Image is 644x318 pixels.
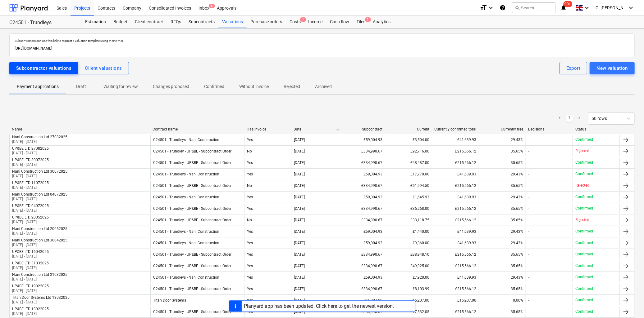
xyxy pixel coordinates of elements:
[12,295,70,300] div: Titan Door Systems Ltd 13032025
[432,284,479,294] div: £215,566.12
[185,16,218,28] div: Subcontracts
[432,250,479,259] div: £215,566.12
[566,64,581,72] div: Export
[385,192,432,202] div: £1,645.93
[511,275,523,280] span: 29.43%
[338,181,385,191] div: £334,990.67
[528,241,529,245] div: -
[511,218,523,222] span: 35.65%
[153,218,231,222] div: C24501 - Trundley - UP&BE - Subcontract Order
[338,284,385,294] div: £334,990.67
[204,83,224,90] p: Confirmed
[12,272,67,277] div: Nani Construction Ltd 31032025
[12,288,49,294] p: [DATE] - [DATE]
[575,275,593,280] p: Confirmed
[590,62,635,74] button: New valuation
[103,83,138,90] p: Waiting for review
[528,161,529,165] div: -
[432,169,479,179] div: £41,639.93
[434,127,476,131] div: Currently confirmed total
[385,272,432,282] div: £7,920.00
[12,139,67,144] p: [DATE] - [DATE]
[511,149,523,153] span: 35.65%
[385,135,432,145] div: £3,504.00
[511,287,523,291] span: 35.65%
[528,229,529,234] div: -
[575,298,593,303] p: Confirmed
[78,62,129,74] button: Client valuations
[12,219,49,225] p: [DATE] - [DATE]
[385,169,432,179] div: £17,770.00
[153,264,231,268] div: C24501 - Trundley - UP&BE - Subcontract Order
[12,162,49,167] p: [DATE] - [DATE]
[338,169,385,179] div: £59,004.93
[153,241,219,245] div: C24501 - Trundleys - Nani Construction
[511,161,523,165] span: 35.65%
[300,17,306,22] span: 1
[432,227,479,236] div: £41,639.93
[244,158,291,168] div: Yes
[511,138,523,142] span: 29.43%
[511,206,523,211] span: 35.65%
[12,265,49,271] p: [DATE] - [DATE]
[294,252,305,257] div: [DATE]
[294,287,305,291] div: [DATE]
[12,238,67,242] div: Nani Construction Ltd 30042025
[432,215,479,225] div: £215,566.12
[244,146,291,156] div: No
[153,161,231,165] div: C24501 - Trundley - UP&BE - Subcontract Order
[12,158,49,162] div: UP&BE LTD 30072025
[432,272,479,282] div: £41,639.93
[294,298,305,303] div: [DATE]
[15,39,629,43] p: Subcontractors can use this link to request a valuation template using their e-mail
[153,172,219,176] div: C24501 - Trundleys - Nani Construction
[432,204,479,214] div: £215,566.12
[12,204,49,208] div: UP&BE LTD 04072025
[244,261,291,271] div: Yes
[247,16,286,28] a: Purchase orders
[338,295,385,305] div: £15,207.00
[153,287,231,291] div: C24501 - Trundley - UP&BE - Subcontract Order
[244,238,291,248] div: Yes
[12,242,67,248] p: [DATE] - [DATE]
[385,227,432,236] div: £1,440.00
[153,229,219,234] div: C24501 - Trundleys - Nani Construction
[338,146,385,156] div: £334,990.67
[432,158,479,168] div: £215,566.12
[575,252,593,257] p: Confirmed
[528,183,529,188] div: -
[338,261,385,271] div: £334,990.67
[12,261,49,265] div: UP&BE LTD 31032025
[284,83,300,90] p: Rejected
[153,127,241,131] div: Contract name
[294,264,305,268] div: [DATE]
[12,185,49,190] p: [DATE] - [DATE]
[85,64,122,72] div: Client valuations
[294,127,336,131] div: Date
[244,303,394,309] div: Planyard app has been updated. Click here to get the newest version.
[528,206,529,211] div: -
[12,215,49,219] div: UP&BE LTD 20052025
[247,127,289,131] div: Has invoice
[218,16,247,28] div: Valuations
[326,16,353,28] div: Cash flow
[575,240,593,245] p: Confirmed
[167,16,185,28] a: RFQs
[575,137,593,142] p: Confirmed
[244,204,291,214] div: Yes
[511,195,523,199] span: 29.43%
[153,298,186,303] div: Titan Door Systems
[482,127,523,131] div: Currently free
[338,135,385,145] div: £59,004.93
[9,62,78,74] button: Subcontractor valuations
[12,250,49,254] div: UP&BE LTD 16042025
[566,115,573,122] a: Page 1 is your current page
[12,284,49,288] div: UP&BE LTD 19022025
[153,83,189,90] p: Changes proposed
[385,261,432,271] div: £49,925.00
[304,16,326,28] a: Income
[385,250,432,259] div: £38,948.10
[244,250,291,259] div: Yes
[338,238,385,248] div: £59,004.93
[294,275,305,280] div: [DATE]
